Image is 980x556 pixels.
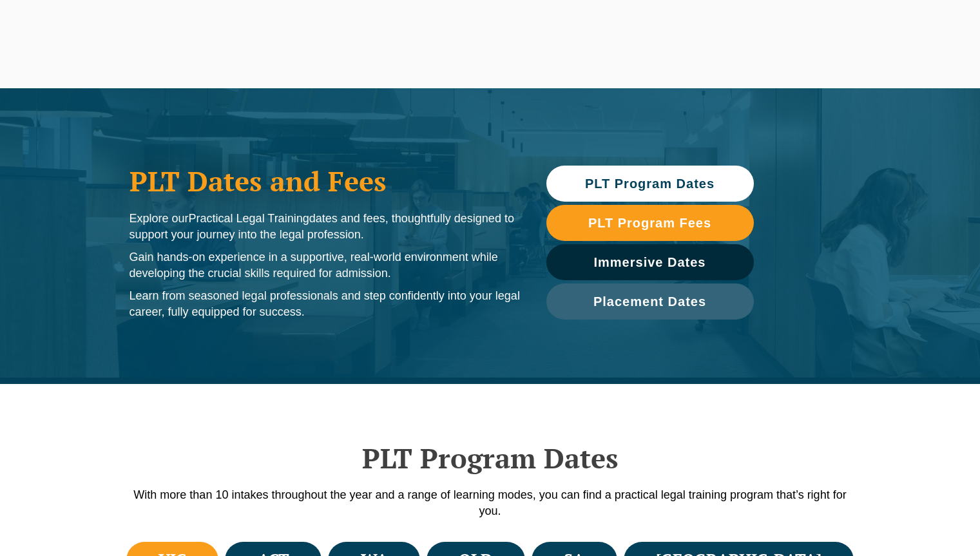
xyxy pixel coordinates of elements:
a: PLT Program Fees [546,205,754,241]
span: Placement Dates [593,295,706,308]
span: PLT Program Fees [588,216,711,229]
h2: PLT Program Dates [123,442,858,474]
a: Placement Dates [546,283,754,320]
h1: PLT Dates and Fees [130,165,521,197]
span: Immersive Dates [594,256,706,269]
a: Immersive Dates [546,244,754,280]
p: Gain hands-on experience in a supportive, real-world environment while developing the crucial ski... [130,249,521,282]
a: PLT Program Dates [546,166,754,202]
p: Learn from seasoned legal professionals and step confidently into your legal career, fully equipp... [130,288,521,320]
span: Practical Legal Training [189,212,309,225]
span: PLT Program Dates [585,177,715,190]
p: With more than 10 intakes throughout the year and a range of learning modes, you can find a pract... [123,487,858,519]
p: Explore our dates and fees, thoughtfully designed to support your journey into the legal profession. [130,211,521,243]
